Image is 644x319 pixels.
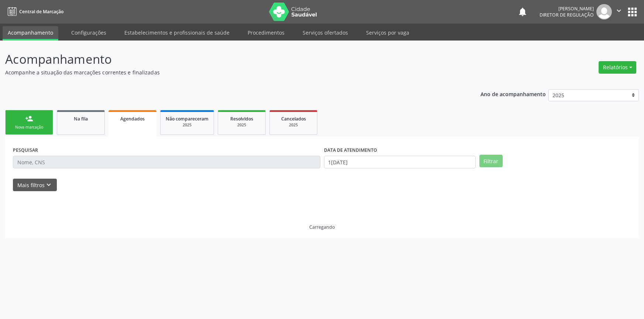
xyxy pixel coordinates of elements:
label: PESQUISAR [13,144,38,156]
a: Serviços por vaga [361,26,414,39]
span: Agendados [120,116,145,122]
p: Acompanhamento [5,50,449,69]
a: Acompanhamento [3,26,58,41]
button: Mais filtroskeyboard_arrow_down [13,179,57,192]
label: DATA DE ATENDIMENTO [324,144,377,156]
i: keyboard_arrow_down [45,181,53,189]
button: Filtrar [479,155,503,167]
span: Na fila [74,116,88,122]
span: Diretor de regulação [540,12,594,18]
div: 2025 [166,122,209,128]
p: Ano de acompanhamento [481,89,546,98]
a: Procedimentos [242,26,290,39]
div: 2025 [223,122,260,128]
a: Central de Marcação [5,6,63,18]
span: Não compareceram [166,116,209,122]
a: Estabelecimentos e profissionais de saúde [119,26,235,39]
div: Carregando [309,224,335,230]
button:  [612,4,626,20]
div: 2025 [275,122,312,128]
div: [PERSON_NAME] [540,6,594,12]
button: Relatórios [599,61,636,74]
a: Configurações [66,26,111,39]
button: notifications [517,7,528,17]
i:  [615,7,623,15]
a: Serviços ofertados [297,26,353,39]
input: Nome, CNS [13,156,320,168]
input: Selecione um intervalo [324,156,476,168]
div: person_add [25,115,33,123]
div: Nova marcação [11,125,48,130]
span: Central de Marcação [19,8,63,15]
span: Cancelados [281,116,306,122]
button: apps [626,6,639,18]
p: Acompanhe a situação das marcações correntes e finalizadas [5,69,449,76]
img: img [596,4,612,20]
span: Resolvidos [230,116,253,122]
